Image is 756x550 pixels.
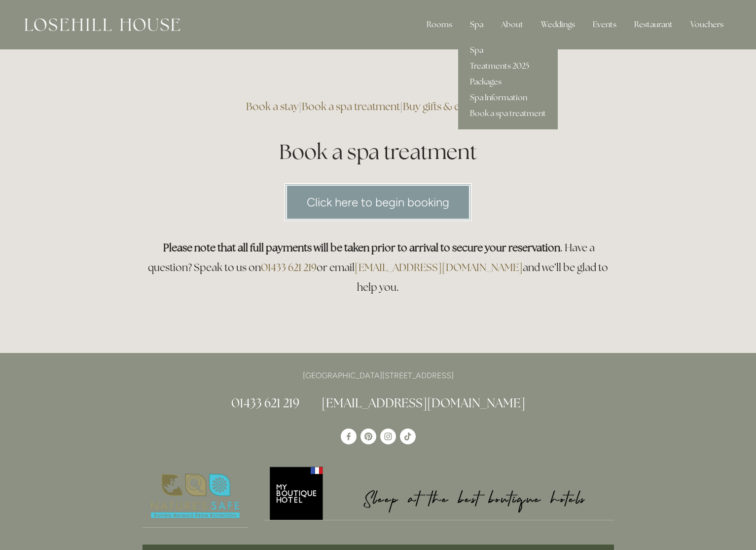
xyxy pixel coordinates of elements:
[626,15,681,35] div: Restaurant
[355,261,523,274] a: [EMAIL_ADDRESS][DOMAIN_NAME]
[264,465,614,520] a: My Boutique Hotel - Logo
[143,465,248,528] a: Nature's Safe - Logo
[458,58,558,74] a: Treatments 2025
[403,100,510,113] a: Buy gifts & experiences
[231,395,299,411] a: 01433 621 219
[246,100,299,113] a: Book a stay
[264,465,614,520] img: My Boutique Hotel - Logo
[683,15,731,35] a: Vouchers
[458,74,558,90] a: Packages
[585,15,624,35] div: Events
[143,137,614,166] h1: Book a spa treatment
[341,429,357,444] a: Losehill House Hotel & Spa
[25,18,180,31] img: Losehill House
[143,97,614,117] h3: | |
[458,106,558,121] a: Book a spa treatment
[322,395,525,411] a: [EMAIL_ADDRESS][DOMAIN_NAME]
[458,42,558,58] a: Spa
[462,15,491,35] div: Spa
[458,90,558,106] a: Spa Information
[533,15,583,35] div: Weddings
[302,100,400,113] a: Book a spa treatment
[380,429,396,444] a: Instagram
[419,15,460,35] div: Rooms
[285,183,471,221] a: Click here to begin booking
[163,241,560,254] strong: Please note that all full payments will be taken prior to arrival to secure your reservation
[261,261,317,274] a: 01433 621 219
[143,369,614,382] p: [GEOGRAPHIC_DATA][STREET_ADDRESS]
[143,238,614,297] h3: . Have a question? Speak to us on or email and we’ll be glad to help you.
[143,465,248,527] img: Nature's Safe - Logo
[360,429,376,444] a: Pinterest
[400,429,416,444] a: TikTok
[493,15,531,35] div: About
